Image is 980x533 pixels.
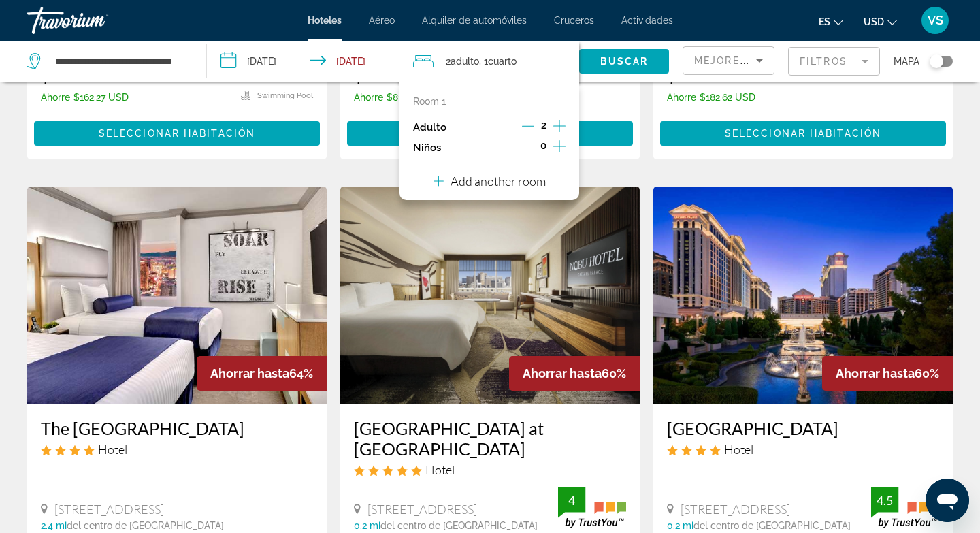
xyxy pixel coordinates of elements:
[509,356,640,391] div: 60%
[347,125,633,140] a: Seleccionar habitación
[653,187,953,404] img: Hotel image
[621,15,673,26] a: Actividades
[399,41,579,82] button: Travelers: 2 adults, 0 children
[27,187,327,404] img: Hotel image
[210,366,289,381] span: Ahorrar hasta
[553,138,566,158] button: Increment children
[488,56,517,67] span: Cuarto
[41,520,67,531] span: 2.4 mi
[926,479,969,522] iframe: Button to launch messaging window
[347,121,633,146] button: Seleccionar habitación
[819,16,830,27] span: es
[667,418,939,438] a: [GEOGRAPHIC_DATA]
[425,462,455,477] span: Hotel
[41,442,313,457] div: 4 star Hotel
[234,90,313,101] li: Swimming Pool
[354,520,380,531] span: 0.2 mi
[894,52,919,71] span: Mapa
[422,15,527,26] a: Alquiler de automóviles
[917,6,953,35] button: User Menu
[822,356,953,391] div: 60%
[724,442,753,457] span: Hotel
[380,520,538,531] span: del centro de [GEOGRAPHIC_DATA]
[197,356,327,391] div: 64%
[553,117,566,138] button: Increment adults
[541,120,546,131] span: 2
[340,187,640,404] img: Hotel image
[819,12,843,31] button: Change language
[667,520,693,531] span: 0.2 mi
[928,14,943,27] span: VS
[725,128,881,139] span: Seleccionar habitación
[413,122,446,133] p: Adulto
[67,520,224,531] span: del centro de [GEOGRAPHIC_DATA]
[871,492,898,508] div: 4.5
[354,92,446,103] p: $83.33 USD
[434,165,546,193] button: Add another room
[579,49,669,74] button: Buscar
[308,15,342,26] a: Hoteles
[446,52,479,71] span: 2
[354,92,383,103] span: Ahorre
[871,487,939,528] img: trustyou-badge.svg
[522,119,534,135] button: Decrement adults
[667,92,696,103] span: Ahorre
[864,16,884,27] span: USD
[554,15,594,26] a: Cruceros
[413,142,441,154] p: Niños
[367,502,477,517] span: [STREET_ADDRESS]
[836,366,915,381] span: Ahorrar hasta
[479,52,517,71] span: , 1
[558,487,626,528] img: trustyou-badge.svg
[660,125,946,140] a: Seleccionar habitación
[354,462,626,477] div: 5 star Hotel
[694,52,763,69] mat-select: Sort by
[660,121,946,146] button: Seleccionar habitación
[521,140,534,156] button: Decrement children
[413,96,446,107] p: Room 1
[354,418,626,459] a: [GEOGRAPHIC_DATA] at [GEOGRAPHIC_DATA]
[693,520,851,531] span: del centro de [GEOGRAPHIC_DATA]
[667,442,939,457] div: 4 star Hotel
[788,46,880,76] button: Filter
[558,492,585,508] div: 4
[667,92,759,103] p: $182.62 USD
[41,92,70,103] span: Ahorre
[694,55,830,66] span: Mejores descuentos
[54,502,164,517] span: [STREET_ADDRESS]
[681,502,790,517] span: [STREET_ADDRESS]
[600,56,649,67] span: Buscar
[41,92,133,103] p: $162.27 USD
[540,140,546,151] span: 0
[864,12,897,31] button: Change currency
[919,55,953,67] button: Toggle map
[523,366,602,381] span: Ahorrar hasta
[99,128,255,139] span: Seleccionar habitación
[34,121,320,146] button: Seleccionar habitación
[451,56,479,67] span: Adulto
[41,418,313,438] a: The [GEOGRAPHIC_DATA]
[27,3,163,38] a: Travorium
[98,442,127,457] span: Hotel
[451,174,546,189] p: Add another room
[34,125,320,140] a: Seleccionar habitación
[207,41,400,82] button: Check-in date: Sep 22, 2025 Check-out date: Sep 24, 2025
[369,15,395,26] a: Aéreo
